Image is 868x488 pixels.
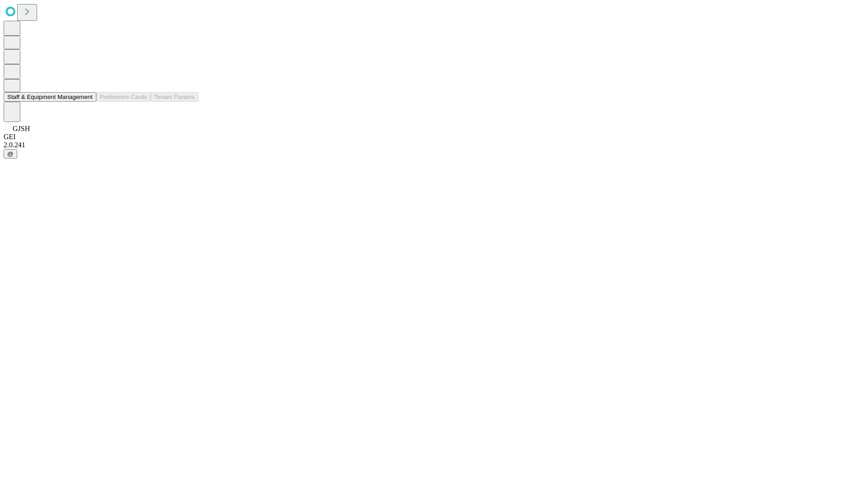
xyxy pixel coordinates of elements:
[4,133,864,141] div: GEI
[4,92,96,102] button: Staff & Equipment Management
[13,125,30,132] span: GJSH
[7,150,14,157] span: @
[4,149,17,159] button: @
[151,92,198,102] button: Tenant Params
[4,141,864,149] div: 2.0.241
[96,92,151,102] button: Preference Cards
